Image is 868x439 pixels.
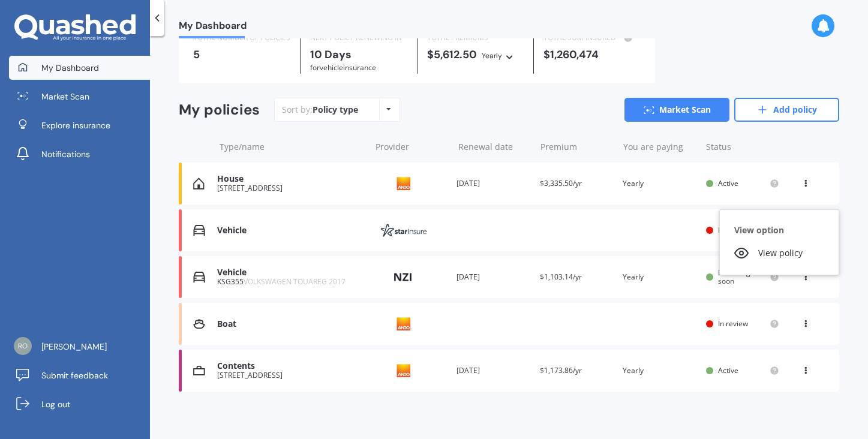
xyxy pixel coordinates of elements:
span: Notifications [41,148,90,160]
img: Contents [193,365,205,377]
a: Log out [9,392,150,416]
span: $3,335.50/yr [540,178,582,188]
div: Policy type [313,104,358,116]
a: Add policy [734,98,839,122]
div: My policies [179,101,260,119]
div: House [217,174,364,184]
div: [DATE] [456,178,530,190]
div: [DATE] [456,365,530,377]
img: Ando [374,312,434,335]
img: a0454587613c54829f42223d625f1f64 [14,337,32,355]
span: Renewing soon [718,267,750,286]
span: $1,103.14/yr [540,272,582,282]
div: Contents [217,361,364,371]
span: Active [718,365,738,375]
div: [STREET_ADDRESS] [217,184,364,193]
div: Provider [376,141,449,153]
div: Vehicle [217,267,364,278]
div: $1,260,474 [543,49,641,61]
span: Submit feedback [41,369,108,381]
span: Explore insurance [41,119,110,131]
a: Submit feedback [9,363,150,387]
div: Sort by: [282,104,358,116]
div: Boat [217,319,364,329]
span: Log out [41,398,70,410]
span: In review [718,318,748,329]
div: View option [720,220,839,241]
div: Yearly [623,178,696,190]
a: Market Scan [9,85,150,109]
div: Yearly [482,50,502,62]
span: for Vehicle insurance [310,62,376,73]
div: Yearly [623,365,696,377]
span: [PERSON_NAME] [41,341,107,353]
img: Vehicle [193,224,205,236]
div: Yearly [623,271,696,283]
span: In review [718,225,748,235]
a: My Dashboard [9,56,150,80]
div: $5,612.50 [427,49,524,62]
div: Renewal date [458,141,531,153]
div: View policy [720,241,839,265]
img: Star Insure [374,219,434,242]
div: You are paying [623,141,696,153]
b: 10 Days [310,47,352,62]
div: Status [706,141,779,153]
div: Vehicle [217,225,364,236]
img: House [193,178,205,190]
img: NZI [374,266,434,288]
div: [DATE] [456,271,530,283]
a: Market Scan [624,98,729,122]
span: My Dashboard [41,62,99,74]
span: My Dashboard [179,20,247,36]
img: Ando [374,359,434,382]
div: Type/name [220,141,366,153]
img: Vehicle [193,271,205,283]
div: Premium [540,141,614,153]
span: Market Scan [41,91,89,103]
img: Ando [374,172,434,195]
img: Boat [193,318,205,330]
a: Notifications [9,142,150,166]
span: VOLKSWAGEN TOUAREG 2017 [244,276,346,287]
a: [PERSON_NAME] [9,335,150,359]
div: [STREET_ADDRESS] [217,371,364,380]
span: $1,173.86/yr [540,365,582,375]
div: KSG355 [217,278,364,286]
div: 5 [193,49,290,61]
a: Explore insurance [9,113,150,137]
span: Active [718,178,738,188]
